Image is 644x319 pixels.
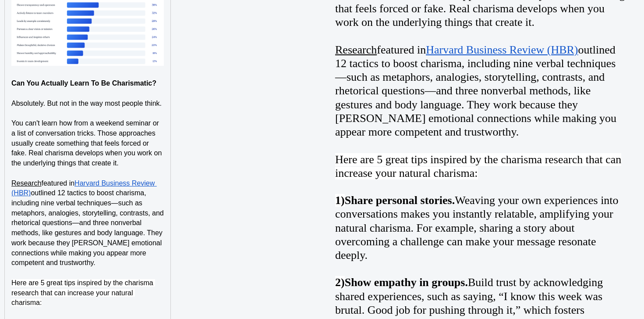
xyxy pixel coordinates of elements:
span: outlined 12 tactics to boost charisma, including nine verbal techniques—such as metaphors, analog... [11,189,166,266]
strong: Can You Actually Learn To Be Charismatic? [11,79,156,87]
a: Harvard Business Review (HBR) [426,43,578,56]
span: Here are 5 great tips inspired by the charisma research that can increase your natural charisma: [11,279,155,306]
strong: 1) [335,194,345,207]
span: featured in [377,43,426,56]
span: Weaving your own experiences into conversations makes you instantly relatable, amplifying your na... [335,194,619,262]
span: outlined 12 tactics to boost charisma, including nine verbal techniques—such as metaphors, analog... [335,43,616,138]
span: featured in [41,179,74,187]
strong: 2) [335,276,345,289]
a: Harvard Business Review (HBR) [11,179,157,197]
span: You can't learn how from a weekend seminar or a list of conversation tricks. Those approaches usu... [11,119,164,167]
strong: Share personal stories. [345,194,455,207]
a: Research [11,179,41,187]
a: Research [335,43,377,56]
span: Absolutely. But not in the way most people think. [11,100,162,107]
span: Here are 5 great tips inspired by the charisma research that can increase your natural charisma: [335,153,621,179]
strong: Show empathy in groups. [345,276,468,289]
